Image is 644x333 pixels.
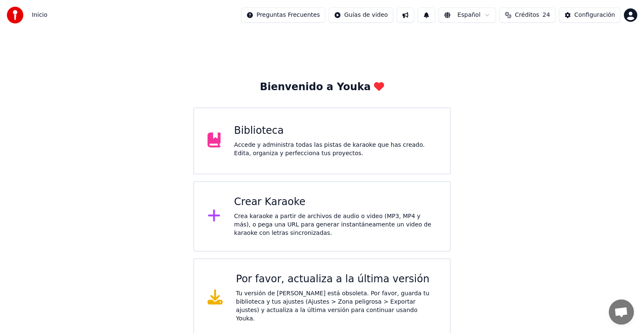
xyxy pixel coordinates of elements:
div: Accede y administra todas las pistas de karaoke que has creado. Edita, organiza y perfecciona tus... [234,141,436,158]
div: Crear Karaoke [234,195,436,209]
button: Preguntas Frecuentes [241,8,325,23]
div: Crea karaoke a partir de archivos de audio o video (MP3, MP4 y más), o pega una URL para generar ... [234,212,436,237]
div: Chat abierto [609,299,634,325]
nav: breadcrumb [32,11,47,19]
button: Guías de video [329,8,393,23]
div: Tu versión de [PERSON_NAME] está obsoleta. Por favor, guarda tu biblioteca y tus ajustes (Ajustes... [236,289,436,323]
span: Créditos [515,11,539,19]
div: Por favor, actualiza a la última versión [236,273,436,286]
button: Créditos24 [499,8,556,23]
div: Configuración [574,11,615,19]
span: 24 [543,11,550,19]
button: Configuración [559,8,621,23]
div: Bienvenido a Youka [260,81,384,94]
div: Biblioteca [234,124,436,138]
img: youka [7,7,23,23]
span: Inicio [32,11,47,19]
